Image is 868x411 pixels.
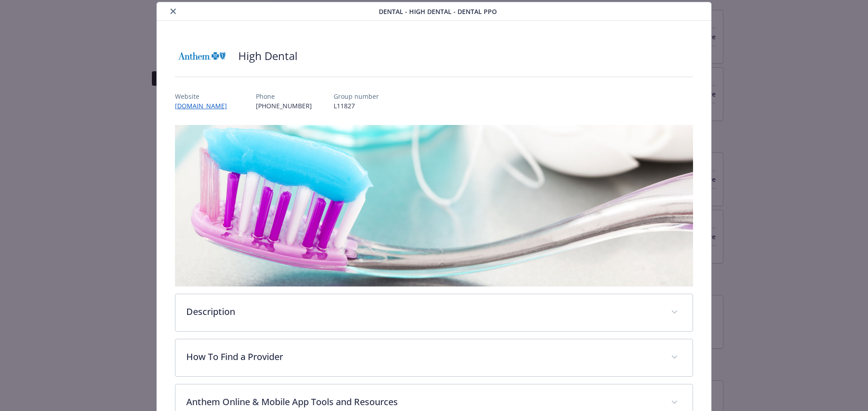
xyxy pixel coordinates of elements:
[238,48,297,64] h2: High Dental
[175,339,693,376] div: How To Find a Provider
[175,102,234,110] a: [DOMAIN_NAME]
[256,101,312,111] p: [PHONE_NUMBER]
[175,125,693,286] img: banner
[175,294,693,331] div: Description
[186,395,660,409] p: Anthem Online & Mobile App Tools and Resources
[186,305,660,319] p: Description
[334,101,379,111] p: L11827
[175,42,229,69] img: Anthem Blue Cross
[379,7,497,16] span: Dental - High Dental - Dental PPO
[256,92,312,101] p: Phone
[186,350,660,364] p: How To Find a Provider
[175,92,234,101] p: Website
[168,6,179,17] button: close
[334,92,379,101] p: Group number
